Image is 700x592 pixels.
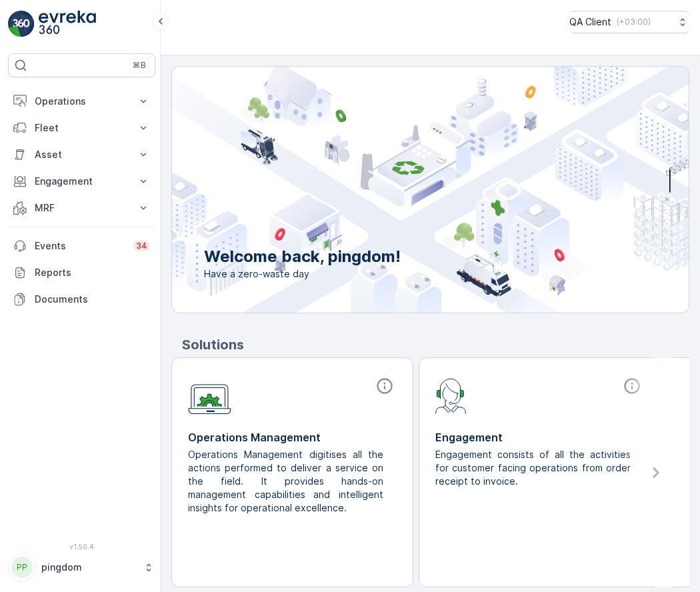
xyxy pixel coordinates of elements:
a: Documents [8,286,155,313]
button: Operations [8,88,155,115]
p: Documents [35,293,150,306]
p: ⌘B [133,60,146,71]
img: module-icon [188,377,231,415]
button: Fleet [8,115,155,141]
p: MRF [35,201,129,215]
p: Welcome back, pingdom! [204,246,401,267]
img: city illustration [112,67,689,313]
button: Asset [8,141,155,168]
p: Events [35,239,125,253]
p: Asset [35,148,129,161]
p: Solutions [182,335,689,355]
p: Engagement consists of all the activities for customer facing operations from order receipt to in... [435,448,633,488]
p: pingdom [41,561,137,574]
p: Engagement [435,429,644,445]
img: logo_light-DOdMpM7g.png [39,11,96,37]
div: PP [11,557,33,578]
p: Reports [35,266,150,279]
a: Reports [8,259,155,286]
span: v 1.50.4 [8,543,155,551]
p: QA Client [569,15,611,29]
img: logo [8,11,35,37]
button: Engagement [8,168,155,195]
p: Operations Management [188,429,397,445]
span: Have a zero-waste day [204,267,401,281]
a: Events34 [8,233,155,259]
p: 34 [136,241,147,251]
img: module-icon [435,377,467,414]
p: Engagement [35,175,129,188]
button: PPpingdom [8,553,155,581]
button: MRF [8,195,155,221]
button: QA Client(+03:00) [569,11,689,33]
p: ( +03:00 ) [617,17,651,27]
p: Operations [35,95,129,108]
p: Operations Management digitises all the actions performed to deliver a service on the field. It p... [188,448,386,515]
p: Fleet [35,121,129,135]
